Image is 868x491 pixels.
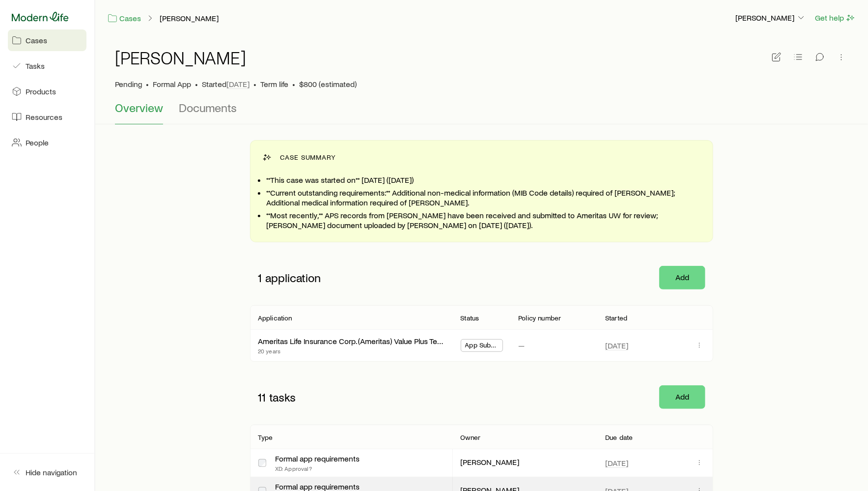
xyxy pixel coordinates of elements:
[8,462,86,483] button: Hide navigation
[258,347,445,355] p: 20 years
[258,314,292,322] p: Application
[26,35,47,45] span: Cases
[107,13,141,24] a: Cases
[26,467,77,477] span: Hide navigation
[605,433,633,441] p: Due date
[266,210,701,230] p: **Most recently,** APS records from [PERSON_NAME] have been received and submitted to Ameritas UW...
[518,341,525,350] p: —
[518,314,561,322] p: Policy number
[266,175,701,185] p: **This case was started on** [DATE] ([DATE])
[299,79,357,89] span: $800 (estimated)
[266,188,701,207] p: **Current outstanding requirements:** Additional non-medical information (MIB Code details) requi...
[275,464,360,472] p: XD: Approval?
[115,48,246,67] h1: [PERSON_NAME]
[8,132,86,153] a: People
[280,153,336,161] p: Case summary
[461,457,520,469] p: [PERSON_NAME]
[605,341,628,350] span: [DATE]
[115,101,163,115] span: Overview
[605,458,628,468] span: [DATE]
[202,79,250,89] p: Started
[275,454,360,463] p: Formal app requirements
[250,382,651,412] p: 11 tasks
[26,138,49,147] span: People
[226,79,250,89] span: [DATE]
[153,79,191,89] span: Formal App
[461,314,479,322] p: Status
[735,13,806,23] p: [PERSON_NAME]
[659,385,705,409] button: Add
[292,79,295,89] span: •
[159,14,219,23] button: [PERSON_NAME]
[735,12,807,24] button: [PERSON_NAME]
[605,314,627,322] p: Started
[461,433,481,441] p: Owner
[115,101,848,124] div: Case details tabs
[8,55,86,77] a: Tasks
[814,12,856,24] button: Get help
[8,106,86,128] a: Resources
[260,79,288,89] span: Term life
[465,341,499,351] span: App Submitted
[250,263,651,292] p: 1 application
[258,433,273,441] p: Type
[146,79,149,89] span: •
[26,87,56,96] span: Products
[195,79,198,89] span: •
[258,336,445,347] div: Ameritas Life Insurance Corp. (Ameritas) Value Plus Term
[659,266,705,289] button: Add
[26,112,62,122] span: Resources
[258,336,446,346] a: Ameritas Life Insurance Corp. (Ameritas) Value Plus Term
[8,81,86,102] a: Products
[26,61,45,71] span: Tasks
[8,29,86,51] a: Cases
[115,79,142,89] p: Pending
[253,79,256,89] span: •
[179,101,237,115] span: Documents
